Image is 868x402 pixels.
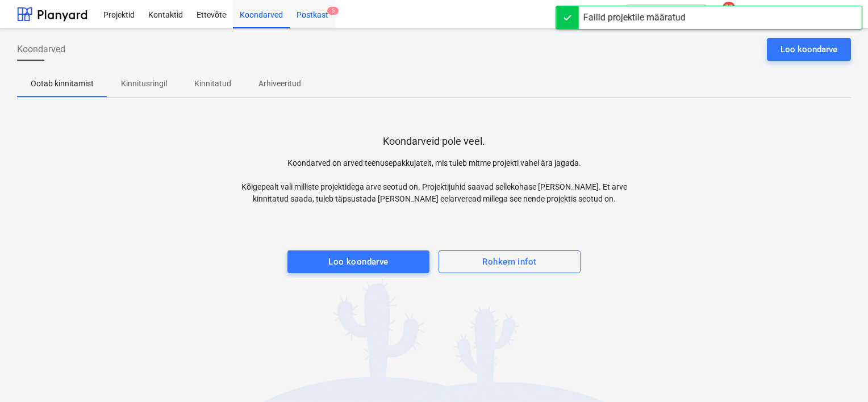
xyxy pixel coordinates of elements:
div: Rohkem infot [482,254,536,269]
div: Loo koondarve [328,254,389,269]
span: 5 [327,7,339,15]
p: Ootab kinnitamist [31,78,94,90]
p: Koondarveid pole veel. [383,135,485,148]
div: Loo koondarve [781,42,837,57]
button: Loo koondarve [287,250,429,273]
p: Kinnitusringil [121,78,167,90]
button: Rohkem infot [439,250,581,273]
button: Loo koondarve [767,38,851,61]
div: Failid projektile määratud [583,11,686,24]
p: Koondarved on arved teenusepakkujatelt, mis tuleb mitme projekti vahel ära jagada. Kõigepealt val... [226,157,642,205]
p: Arhiveeritud [258,78,301,90]
span: Koondarved [17,43,65,56]
p: Kinnitatud [194,78,231,90]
